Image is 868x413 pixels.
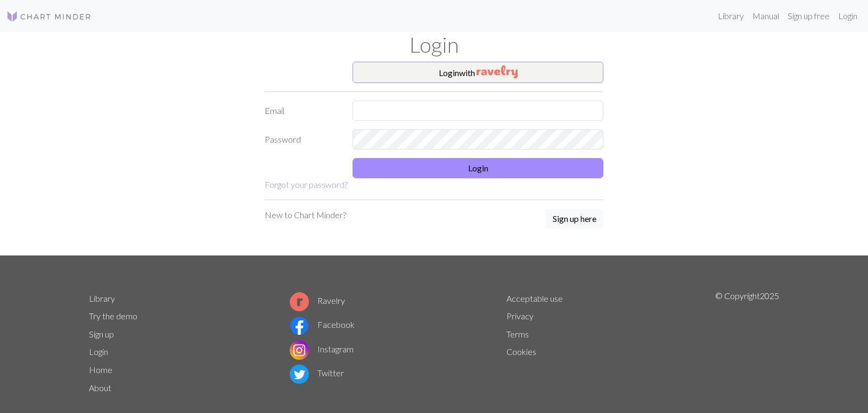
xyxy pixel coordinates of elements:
a: Login [89,346,108,357]
a: Sign up here [546,209,603,230]
a: Library [714,5,748,27]
h1: Login [83,32,785,57]
p: © Copyright 2025 [715,290,779,397]
a: Home [89,365,112,375]
a: Ravelry [290,295,345,305]
a: Sign up [89,329,114,339]
a: Privacy [506,311,534,321]
a: Twitter [290,368,344,378]
img: Ravelry [477,65,518,78]
a: Acceptable use [506,293,563,303]
img: Instagram logo [290,341,309,360]
a: Cookies [506,346,536,357]
a: Facebook [290,319,355,329]
img: Ravelry logo [290,292,309,311]
a: Try the demo [89,311,137,321]
button: Sign up here [546,209,603,229]
a: About [89,383,111,393]
a: Terms [506,329,529,339]
img: Facebook logo [290,316,309,335]
button: Login [353,158,603,178]
a: Manual [748,5,783,27]
label: Password [258,129,346,150]
img: Twitter logo [290,365,309,384]
a: Login [834,5,862,27]
a: Sign up free [783,5,834,27]
button: Loginwith [353,62,603,83]
img: Logo [6,10,92,23]
a: Instagram [290,344,354,354]
p: New to Chart Minder? [265,209,346,221]
label: Email [258,101,346,121]
a: Forgot your password? [265,179,348,189]
a: Library [89,293,115,303]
